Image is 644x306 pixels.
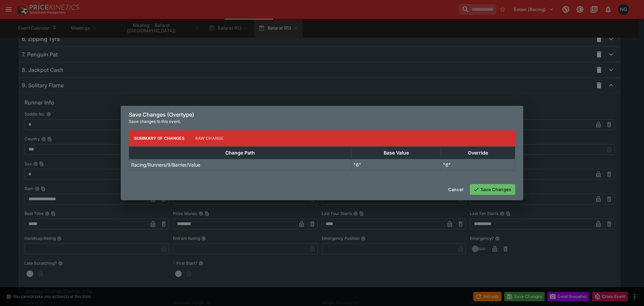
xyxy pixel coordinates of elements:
[441,146,515,159] th: Override
[129,146,352,159] th: Change Path
[129,118,515,125] p: Save changes to this event.
[352,146,441,159] th: Base Value
[129,111,515,118] h6: Save Changes (Overtype)
[190,130,229,146] button: Raw Change
[441,159,515,170] td: "6"
[129,130,190,146] button: Summary of Changes
[131,161,200,168] p: Racing/Runners/9/Barrier/Value
[352,159,441,170] td: "6"
[444,184,467,195] button: Cancel
[470,184,515,195] button: Save Changes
